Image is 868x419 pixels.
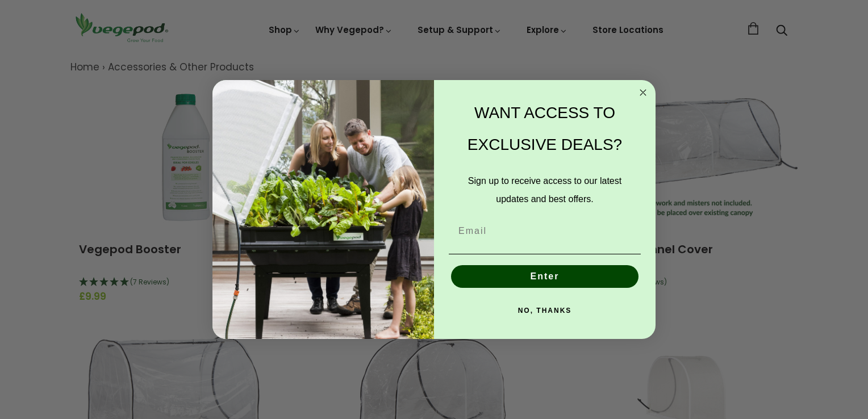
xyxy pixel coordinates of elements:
input: Email [449,220,641,242]
button: NO, THANKS [449,299,641,322]
span: Sign up to receive access to our latest updates and best offers. [468,176,621,204]
button: Enter [451,265,639,288]
button: Close dialog [636,86,650,99]
img: e9d03583-1bb1-490f-ad29-36751b3212ff.jpeg [212,80,434,340]
span: WANT ACCESS TO EXCLUSIVE DEALS? [468,104,622,153]
img: underline [449,254,641,254]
